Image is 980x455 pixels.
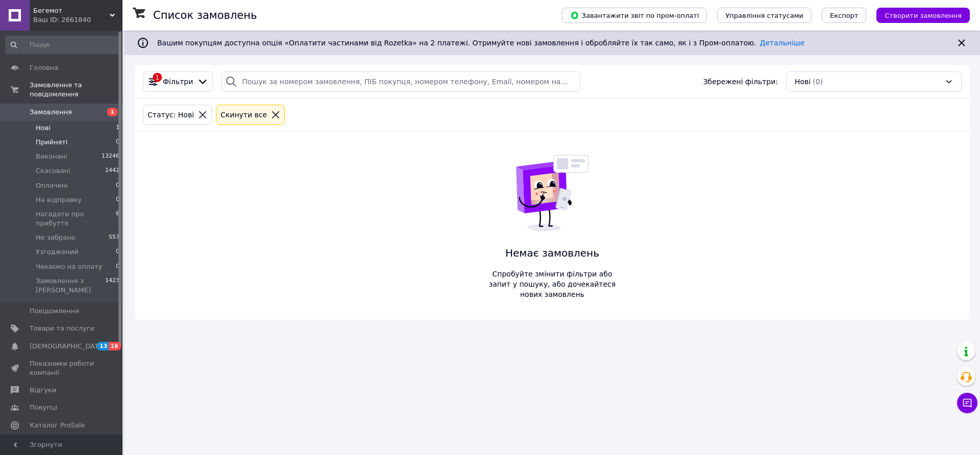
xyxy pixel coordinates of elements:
[105,166,119,175] span: 1442
[97,342,109,350] span: 13
[30,421,85,430] span: Каталог ProSale
[157,39,804,47] span: Вашим покупцям доступна опція «Оплатити частинами від Rozetka» на 2 платежі. Отримуйте нові замов...
[36,233,75,242] span: Не забрано
[102,152,119,161] span: 13246
[795,77,811,87] span: Нові
[30,324,94,333] span: Товари та послуги
[107,108,117,116] span: 1
[30,63,58,72] span: Головна
[36,166,70,175] span: Скасовані
[485,246,620,261] span: Немає замовлень
[218,109,269,120] div: Cкинути все
[30,307,79,316] span: Повідомлення
[957,393,977,413] button: Чат з покупцем
[116,181,119,190] span: 0
[36,262,102,271] span: Чекаємо на оплату
[221,71,580,92] input: Пошук за номером замовлення, ПІБ покупця, номером телефону, Email, номером накладної
[36,195,82,205] span: На відправку
[116,210,119,228] span: 6
[5,36,120,54] input: Пошук
[153,9,257,21] h1: Список замовлень
[36,123,51,133] span: Нові
[116,262,119,271] span: 0
[36,276,105,295] span: Замовлення з [PERSON_NAME]
[725,12,803,19] span: Управління статусами
[33,15,122,24] div: Ваш ID: 2661840
[822,8,867,23] button: Експорт
[109,233,119,242] span: 557
[33,6,110,15] span: Бегемот
[36,181,68,190] span: Оплачені
[30,81,122,99] span: Замовлення та повідомлення
[36,138,67,147] span: Прийняті
[876,8,970,23] button: Створити замовлення
[116,138,119,147] span: 0
[105,276,119,295] span: 1423
[30,108,72,117] span: Замовлення
[703,77,778,87] span: Збережені фільтри:
[116,247,119,257] span: 0
[30,342,105,351] span: [DEMOGRAPHIC_DATA]
[885,12,962,19] span: Створити замовлення
[36,152,67,161] span: Виконані
[145,109,196,120] div: Статус: Нові
[570,11,699,20] span: Завантажити звіт по пром-оплаті
[485,269,620,299] span: Спробуйте змінити фільтри або запит у пошуку, або дочекайтеся нових замовлень
[36,247,79,257] span: Узгоджений
[866,11,970,19] a: Створити замовлення
[30,386,56,395] span: Відгуки
[30,403,57,412] span: Покупці
[717,8,812,23] button: Управління статусами
[163,77,193,87] span: Фільтри
[830,12,859,19] span: Експорт
[562,8,707,23] button: Завантажити звіт по пром-оплаті
[109,342,120,350] span: 16
[116,123,119,133] span: 1
[116,195,119,205] span: 0
[30,359,94,377] span: Показники роботи компанії
[760,39,805,47] a: Детальніше
[36,210,116,228] span: Нагадати про прибуття
[813,78,823,86] span: (0)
